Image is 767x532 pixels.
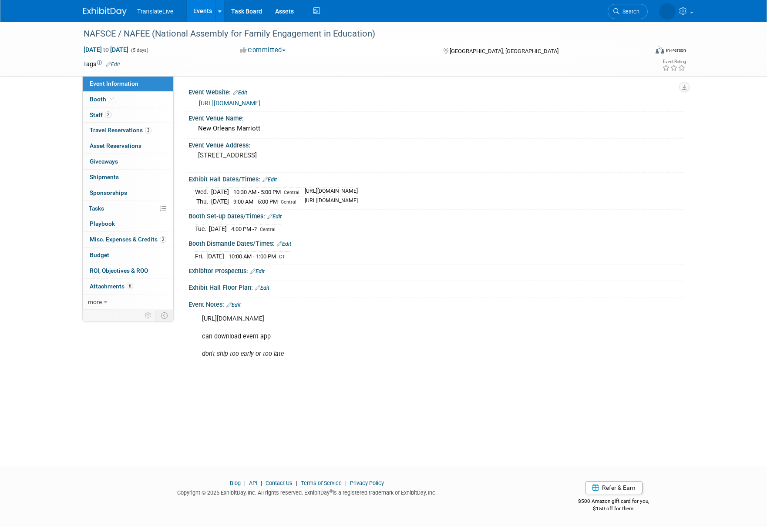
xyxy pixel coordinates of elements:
[90,96,116,103] span: Booth
[619,8,639,15] span: Search
[83,487,531,497] div: Copyright © 2025 ExhibitDay, Inc. All rights reserved. ExhibitDay is a registered trademark of Ex...
[90,283,133,290] span: Attachments
[83,60,120,68] td: Tags
[231,226,258,232] span: 4:00 PM -
[83,107,173,123] a: Staff2
[83,76,173,91] a: Event Information
[277,241,291,247] a: Edit
[160,236,166,243] span: 2
[259,480,264,486] span: |
[188,210,684,221] div: Booth Set-up Dates/Times:
[544,505,684,512] div: $150 off for them.
[156,310,174,321] td: Toggle Event Tabs
[195,197,211,206] td: Thu.
[83,201,173,216] a: Tasks
[127,283,133,289] span: 6
[90,127,151,134] span: Travel Reservations
[188,264,684,276] div: Exhibitor Prospectus:
[195,122,677,135] div: New Orleans Marriott
[106,61,120,67] a: Edit
[211,197,229,206] td: [DATE]
[196,310,588,362] div: [URL][DOMAIN_NAME] can download event app
[262,177,277,183] a: Edit
[188,173,684,184] div: Exhibit Hall Dates/Times:
[105,111,111,118] span: 2
[343,480,349,486] span: |
[226,302,241,308] a: Edit
[202,350,284,358] i: don't ship too early or too late
[237,46,289,55] button: Committed
[83,248,173,263] a: Budget
[83,92,173,107] a: Booth
[233,189,281,195] span: 10:30 AM - 5:00 PM
[188,237,684,248] div: Booth Dismantle Dates/Times:
[83,232,173,247] a: Misc. Expenses & Credits2
[195,224,209,234] td: Tue.
[450,48,558,54] span: [GEOGRAPHIC_DATA], [GEOGRAPHIC_DATA]
[188,112,684,123] div: Event Venue Name:
[260,227,276,232] span: Central
[137,8,174,15] span: TranslateLive
[83,170,173,185] a: Shipments
[659,3,676,20] img: Becky Copeland
[608,4,648,19] a: Search
[281,199,296,205] span: Central
[330,489,333,494] sup: ®
[110,97,114,101] i: Booth reservation complete
[90,189,127,196] span: Sponsorships
[229,253,276,260] span: 10:00 AM - 1:00 PM
[656,47,664,54] img: Format-Inperson.png
[195,187,211,197] td: Wed.
[242,480,248,486] span: |
[662,60,686,64] div: Event Rating
[294,480,299,486] span: |
[299,187,358,197] td: [URL][DOMAIN_NAME]
[90,80,138,87] span: Event Information
[230,480,241,486] a: Blog
[90,111,111,118] span: Staff
[83,294,173,310] a: more
[188,139,684,150] div: Event Venue Address:
[596,45,686,58] div: Event Format
[90,142,141,149] span: Asset Reservations
[299,197,358,206] td: [URL][DOMAIN_NAME]
[198,151,385,159] pre: [STREET_ADDRESS]
[284,190,299,195] span: Central
[233,90,247,96] a: Edit
[211,187,229,197] td: [DATE]
[83,7,127,16] img: ExhibitDay
[89,205,104,212] span: Tasks
[301,480,342,486] a: Terms of Service
[350,480,384,486] a: Privacy Policy
[90,220,115,227] span: Playbook
[233,198,278,205] span: 9:00 AM - 5:00 PM
[544,492,684,512] div: $500 Amazon gift card for you,
[188,298,684,309] div: Event Notes:
[130,47,148,53] span: (5 days)
[254,226,257,232] span: ?
[188,86,684,97] div: Event Website:
[83,216,173,231] a: Playbook
[250,268,265,274] a: Edit
[206,252,224,261] td: [DATE]
[88,298,102,305] span: more
[279,254,285,260] span: CT
[90,236,166,243] span: Misc. Expenses & Credits
[249,480,257,486] a: API
[81,26,635,42] div: NAFSCE / NAFEE (National Assembly for Family Engagement in Education)
[83,263,173,278] a: ROI, Objectives & ROO
[83,185,173,201] a: Sponsorships
[141,310,156,321] td: Personalize Event Tab Strip
[90,174,119,181] span: Shipments
[90,267,148,274] span: ROI, Objectives & ROO
[255,285,269,291] a: Edit
[83,123,173,138] a: Travel Reservations3
[199,100,260,107] a: [URL][DOMAIN_NAME]
[266,480,293,486] a: Contact Us
[267,214,282,220] a: Edit
[209,224,227,234] td: [DATE]
[195,252,206,261] td: Fri.
[83,154,173,169] a: Giveaways
[90,251,109,258] span: Budget
[102,46,110,53] span: to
